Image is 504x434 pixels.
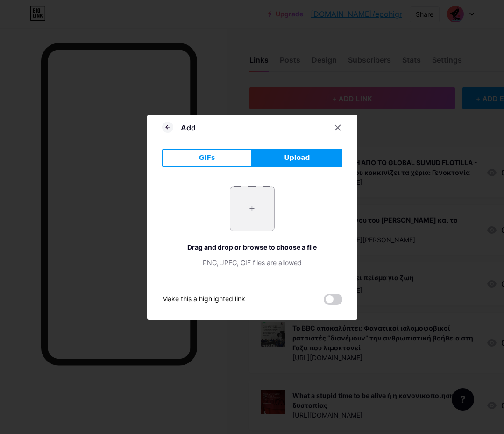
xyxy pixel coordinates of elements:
[162,294,245,305] div: Make this a highlighted link
[199,153,215,163] span: GIFs
[162,258,342,268] div: PNG, JPEG, GIF files are allowed
[162,242,342,252] div: Drag and drop or browse to choose a file
[162,149,252,167] button: GIFs
[284,153,310,163] span: Upload
[181,122,196,133] div: Add
[252,149,342,167] button: Upload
